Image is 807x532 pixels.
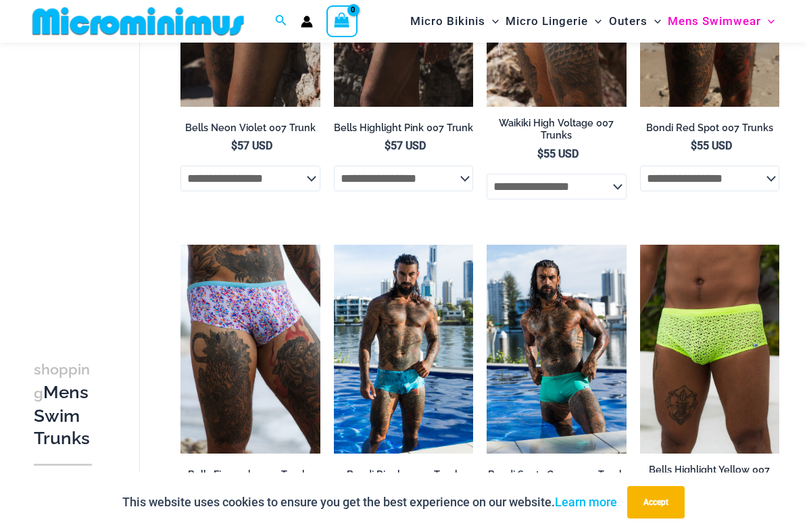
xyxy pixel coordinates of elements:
[761,4,775,39] span: Menu Toggle
[640,245,779,454] a: Bells Highlight Yellow 007 Trunk 01Bells Highlight Yellow 007 Trunk 03Bells Highlight Yellow 007 ...
[502,4,605,39] a: Micro LingerieMenu ToggleMenu Toggle
[640,245,779,454] img: Bells Highlight Yellow 007 Trunk 01
[180,245,320,454] img: Bells Fireworks 007 Trunks 06
[506,4,588,39] span: Micro Lingerie
[407,4,502,39] a: Micro BikinisMenu ToggleMenu Toggle
[334,122,473,135] h2: Bells Highlight Pink 007 Trunk
[334,122,473,139] a: Bells Highlight Pink 007 Trunk
[668,4,761,39] span: Mens Swimwear
[627,486,685,518] button: Accept
[691,139,732,152] bdi: 55 USD
[691,139,697,152] span: $
[487,245,626,454] a: Bondi Spots Green 007 Trunk 07Bondi Spots Green 007 Trunk 03Bondi Spots Green 007 Trunk 03
[385,139,391,152] span: $
[410,4,485,39] span: Micro Bikinis
[487,245,626,454] img: Bondi Spots Green 007 Trunk 07
[180,122,320,135] h2: Bells Neon Violet 007 Trunk
[334,245,473,454] a: Bondi Ripples 007 Trunk 01Bondi Ripples 007 Trunk 03Bondi Ripples 007 Trunk 03
[647,4,661,39] span: Menu Toggle
[640,122,779,139] a: Bondi Red Spot 007 Trunks
[537,147,579,160] bdi: 55 USD
[537,147,543,160] span: $
[640,122,779,135] h2: Bondi Red Spot 007 Trunks
[180,122,320,139] a: Bells Neon Violet 007 Trunk
[231,139,237,152] span: $
[180,468,320,486] a: Bells Fireworks 007 Trunks
[640,464,779,489] h2: Bells Highlight Yellow 007 Trunk
[180,468,320,481] h2: Bells Fireworks 007 Trunks
[180,245,320,454] a: Bells Fireworks 007 Trunks 06Bells Fireworks 007 Trunks 05Bells Fireworks 007 Trunks 05
[555,495,617,509] a: Learn more
[485,4,499,39] span: Menu Toggle
[27,6,249,37] img: MM SHOP LOGO FLAT
[487,117,626,147] a: Waikiki High Voltage 007 Trunks
[405,2,780,41] nav: Site Navigation
[334,468,473,486] a: Bondi Ripples 007 Trunk
[34,358,92,450] h3: Mens Swim Trunks
[664,4,778,39] a: Mens SwimwearMenu ToggleMenu Toggle
[487,117,626,142] h2: Waikiki High Voltage 007 Trunks
[301,16,313,28] a: Account icon link
[34,361,90,402] span: shopping
[334,468,473,481] h2: Bondi Ripples 007 Trunk
[122,492,617,512] p: This website uses cookies to ensure you get the best experience on our website.
[609,4,647,39] span: Outers
[34,45,155,316] iframe: TrustedSite Certified
[275,13,287,30] a: Search icon link
[588,4,602,39] span: Menu Toggle
[487,468,626,481] h2: Bondi Spots Green 007 Trunk
[231,139,272,152] bdi: 57 USD
[606,4,664,39] a: OutersMenu ToggleMenu Toggle
[385,139,426,152] bdi: 57 USD
[487,468,626,486] a: Bondi Spots Green 007 Trunk
[326,5,358,37] a: View Shopping Cart, empty
[334,245,473,454] img: Bondi Ripples 007 Trunk 01
[640,464,779,494] a: Bells Highlight Yellow 007 Trunk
